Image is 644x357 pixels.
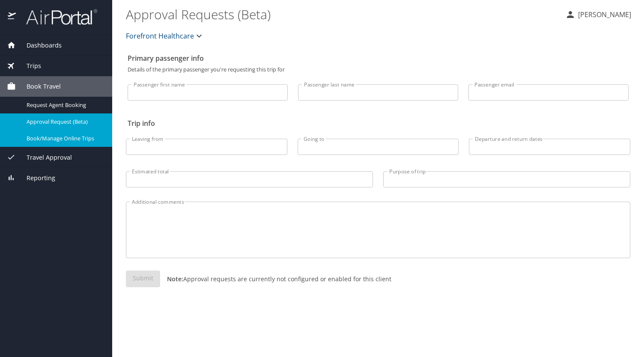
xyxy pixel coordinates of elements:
[16,61,41,71] span: Trips
[167,275,183,283] strong: Note:
[8,9,17,25] img: icon-airportal.png
[16,153,72,162] span: Travel Approval
[128,116,629,130] h2: Trip info
[16,173,55,183] span: Reporting
[27,118,102,126] span: Approval Request (Beta)
[122,27,208,45] button: Forefront Healthcare
[17,9,97,25] img: airportal-logo.png
[562,7,635,22] button: [PERSON_NAME]
[575,9,631,20] p: [PERSON_NAME]
[128,67,629,72] p: Details of the primary passenger you're requesting this trip for
[16,41,62,50] span: Dashboards
[160,274,391,283] p: Approval requests are currently not configured or enabled for this client
[27,134,102,143] span: Book/Manage Online Trips
[27,101,102,109] span: Request Agent Booking
[16,82,61,91] span: Book Travel
[128,51,629,65] h2: Primary passenger info
[126,1,558,27] h1: Approval Requests (Beta)
[126,30,194,42] span: Forefront Healthcare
